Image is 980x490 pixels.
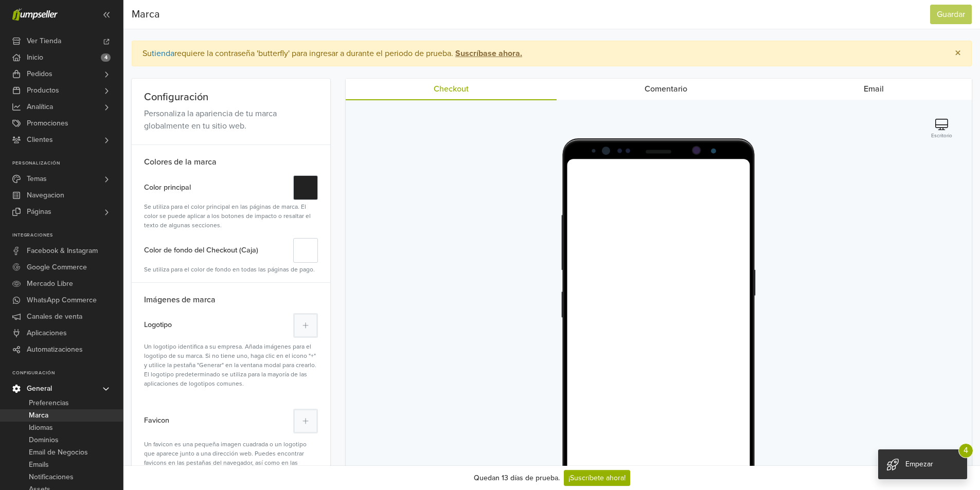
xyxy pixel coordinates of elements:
div: Quedan 13 días de prueba. [474,473,560,483]
span: Notificaciones [29,471,74,483]
span: Mercado Libre [27,276,73,292]
a: ¡Suscríbete ahora! [564,470,630,486]
span: 4 [958,443,973,458]
span: Idiomas [29,422,53,434]
span: Emails [29,459,49,471]
span: General [27,380,52,397]
span: Productos [27,82,59,99]
div: Su requiere la contraseña 'butterfly' para ingresar a durante el periodo de prueba. [142,47,938,60]
button: Guardar [930,5,972,24]
span: Temas [27,171,47,187]
span: Páginas [27,204,51,220]
div: Empezar 4 [878,449,967,479]
button: # [293,238,318,263]
label: Logotipo [144,313,172,336]
a: Comentario [557,79,775,99]
span: Clientes [27,132,53,148]
strong: Suscríbase ahora. [455,48,522,59]
span: Preferencias [29,397,69,409]
p: Personalización [12,160,123,167]
button: # [293,175,318,200]
div: Se utiliza para el color principal en las páginas de marca. El color se puede aplicar a los boton... [144,202,318,230]
h5: Configuración [144,91,318,103]
span: 4 [101,53,111,62]
button: Escritorio [928,118,955,140]
span: Aplicaciones [27,325,67,341]
span: Canales de venta [27,308,82,325]
p: Un logotipo identifica a su empresa. Añada imágenes para el logotipo de su marca. Si no tiene uno... [144,342,318,388]
span: Dominios [29,434,59,446]
span: Email de Negocios [29,446,88,459]
span: Automatizaciones [27,341,83,358]
button: Close [945,41,971,66]
a: tienda [152,48,174,59]
div: Un favicon es una pequeña imagen cuadrada o un logotipo que aparece junto a una dirección web. Pu... [144,438,318,486]
span: Facebook & Instagram [27,243,98,259]
span: Inicio [27,49,43,66]
p: Configuración [12,370,123,376]
label: Color de fondo del Checkout (Caja) [144,238,258,263]
span: × [955,46,961,61]
span: Analítica [27,99,53,115]
a: Checkout [346,79,557,100]
span: Pedidos [27,66,52,82]
span: Promociones [27,115,68,132]
h6: Colores de la marca [132,145,330,171]
div: Personaliza la apariencia de tu marca globalmente en tu sitio web. [144,107,318,132]
small: Escritorio [931,132,952,140]
a: Suscríbase ahora. [453,48,522,59]
label: Color principal [144,175,191,200]
label: Favicon [144,409,169,431]
div: Se utiliza para el color de fondo en todas las páginas de pago. [144,265,318,274]
span: Navegacion [27,187,64,204]
span: Google Commerce [27,259,87,276]
span: WhatsApp Commerce [27,292,97,308]
span: Marca [29,409,48,422]
span: Ver Tienda [27,33,61,49]
span: Marca [132,7,160,22]
h6: Imágenes de marca [132,282,330,309]
span: Empezar [905,460,933,468]
p: Integraciones [12,232,123,239]
a: Email [776,79,972,99]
